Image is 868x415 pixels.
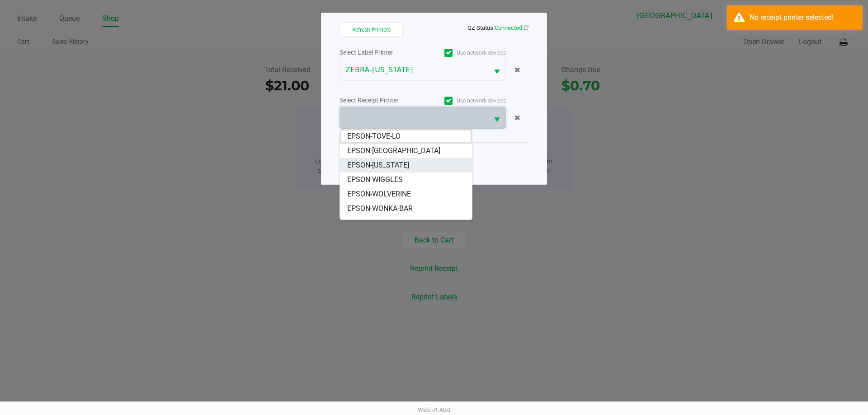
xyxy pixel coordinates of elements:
span: Connected [495,24,522,31]
button: Select [488,59,505,80]
span: Web: v1.40.0 [418,406,450,413]
div: Select Label Printer [340,48,423,57]
label: Use network devices [423,97,506,105]
button: Select [488,107,505,128]
div: No receipt printer selected! [750,12,856,23]
div: Select Receipt Printer [340,96,423,105]
span: ZEBRA-[US_STATE] [345,65,483,75]
span: EPSON-WOLVERINE [347,189,411,200]
button: Refresh Printers [340,22,403,37]
span: QZ Status: [467,24,528,31]
span: EPSON-[US_STATE] [347,160,409,171]
span: EPSON-[GEOGRAPHIC_DATA] [347,145,440,156]
span: EPSON-TOVE-LO [347,131,401,142]
span: EPSON-WONKA-BAR [347,203,413,214]
span: EPSON-[PERSON_NAME] [347,218,426,228]
span: EPSON-WIGGLES [347,174,403,185]
label: Use network devices [423,49,506,57]
span: Refresh Printers [352,27,391,33]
